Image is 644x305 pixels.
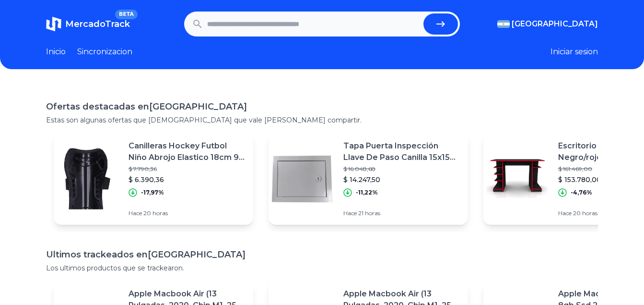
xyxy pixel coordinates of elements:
p: $ 16.048,68 [343,165,460,173]
a: Featured imageTapa Puerta Inspección Llave De Paso Canilla 15x15 Cm Chapa$ 16.048,68$ 14.247,50-1... [269,133,468,225]
p: Estas son algunas ofertas que [DEMOGRAPHIC_DATA] que vale [PERSON_NAME] compartir. [46,115,598,125]
a: MercadoTrackBETA [46,16,130,32]
p: Tapa Puerta Inspección Llave De Paso Canilla 15x15 Cm Chapa [343,140,460,163]
span: MercadoTrack [65,19,130,29]
img: Featured image [483,145,550,212]
p: Hace 21 horas [343,209,460,217]
a: Featured imageCanilleras Hockey Futbol Niño Abrojo Elastico 18cm 9-12 Años$ 7.790,36$ 6.390,36-17... [54,133,253,225]
button: Iniciar sesion [550,46,598,58]
a: Inicio [46,46,66,58]
img: Featured image [54,145,121,212]
p: -17,97% [141,189,164,196]
a: Sincronizacion [77,46,132,58]
button: [GEOGRAPHIC_DATA] [497,18,598,30]
img: Featured image [269,145,336,212]
img: MercadoTrack [46,16,61,32]
span: BETA [115,10,138,19]
span: [GEOGRAPHIC_DATA] [512,18,598,30]
p: Hace 20 horas [129,209,246,217]
p: $ 7.790,36 [129,165,246,173]
p: $ 6.390,36 [129,175,246,184]
p: Canilleras Hockey Futbol Niño Abrojo Elastico 18cm 9-12 Años [129,140,246,163]
p: Los ultimos productos que se trackearon. [46,263,598,273]
img: Argentina [497,20,510,28]
p: $ 14.247,50 [343,175,460,184]
h1: Ofertas destacadas en [GEOGRAPHIC_DATA] [46,100,598,113]
p: -11,22% [356,189,378,196]
h1: Ultimos trackeados en [GEOGRAPHIC_DATA] [46,248,598,261]
p: -4,76% [571,189,592,196]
